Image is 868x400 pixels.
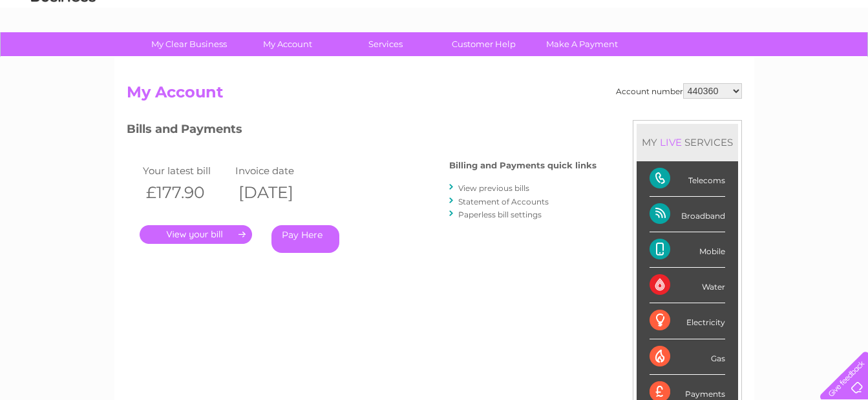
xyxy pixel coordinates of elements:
[232,162,325,179] td: Invoice date
[458,197,549,206] a: Statement of Accounts
[650,339,725,375] div: Gas
[624,6,714,23] a: 0333 014 3131
[140,225,252,244] a: .
[332,32,439,56] a: Services
[650,268,725,303] div: Water
[136,32,242,56] a: My Clear Business
[458,183,529,193] a: View previous bills
[232,179,325,206] th: [DATE]
[140,162,233,179] td: Your latest bill
[127,83,742,108] h2: My Account
[637,124,738,161] div: MY SERVICES
[650,303,725,339] div: Electricity
[529,32,635,56] a: Make A Payment
[234,32,341,56] a: My Account
[30,34,96,73] img: logo.png
[650,232,725,268] div: Mobile
[650,161,725,197] div: Telecoms
[129,7,740,63] div: Clear Business is a trading name of Verastar Limited (registered in [GEOGRAPHIC_DATA] No. 3667643...
[782,55,814,65] a: Contact
[271,225,339,253] a: Pay Here
[140,179,233,206] th: £177.90
[616,83,742,99] div: Account number
[640,55,665,65] a: Water
[673,55,701,65] a: Energy
[825,55,856,65] a: Log out
[650,197,725,232] div: Broadband
[127,120,597,143] h3: Bills and Payments
[756,55,774,65] a: Blog
[657,136,684,148] div: LIVE
[709,55,748,65] a: Telecoms
[430,32,537,56] a: Customer Help
[449,161,597,170] h4: Billing and Payments quick links
[458,210,542,219] a: Paperless bill settings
